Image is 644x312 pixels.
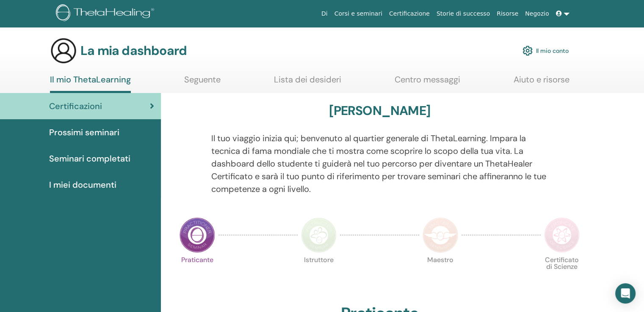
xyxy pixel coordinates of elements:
a: Negozio [522,6,552,22]
a: Il mio conto [522,41,569,60]
a: Corsi e seminari [331,6,386,22]
img: Maestro [423,217,458,253]
a: Risorse [493,6,522,22]
a: Certificazione [386,6,433,22]
font: Certificato di Scienze [545,255,579,271]
div: Open Intercom Messenger [615,283,636,304]
font: Centro messaggi [395,74,460,85]
a: Centro messaggi [395,74,460,91]
font: Corsi e seminari [334,10,382,17]
font: Certificazione [389,10,430,17]
a: Il mio ThetaLearning [50,74,131,93]
a: Seguente [184,74,221,91]
img: Praticante [180,217,215,253]
font: Aiuto e risorse [514,74,569,85]
font: [PERSON_NAME] [329,102,430,119]
a: Lista dei desideri [274,74,341,91]
img: Istruttore [301,217,337,253]
font: Storie di successo [437,10,490,17]
font: Di [321,10,328,17]
a: Aiuto e risorse [514,74,569,91]
font: Maestro [427,255,453,264]
font: Seguente [184,74,221,85]
font: Il mio ThetaLearning [50,74,131,85]
font: Certificazioni [49,101,102,112]
font: Seminari completati [49,153,130,164]
img: Certificato di Scienze [544,217,580,253]
a: Di [318,6,331,22]
font: Istruttore [304,255,334,264]
font: Negozio [525,10,549,17]
font: Il mio conto [536,47,569,55]
font: La mia dashboard [80,42,187,59]
font: Prossimi seminari [49,127,119,138]
img: logo.png [56,4,157,23]
img: generic-user-icon.jpg [50,37,77,64]
font: Praticante [181,255,213,264]
font: Il tuo viaggio inizia qui; benvenuto al quartier generale di ThetaLearning. Impara la tecnica di ... [211,133,546,194]
img: cog.svg [522,44,533,58]
a: Storie di successo [433,6,493,22]
font: Lista dei desideri [274,74,341,85]
font: I miei documenti [49,179,116,190]
font: Risorse [497,10,518,17]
